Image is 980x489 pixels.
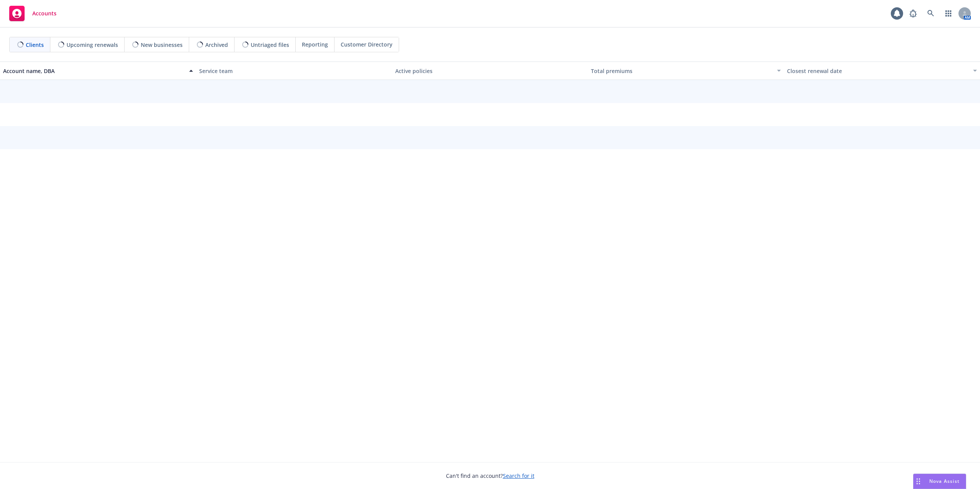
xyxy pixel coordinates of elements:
div: Service team [199,67,389,75]
a: Report a Bug [905,6,921,21]
span: Upcoming renewals [67,41,118,49]
span: Archived [205,41,228,49]
span: Clients [26,41,44,49]
a: Switch app [941,6,956,21]
a: Accounts [6,3,60,24]
span: Customer Directory [341,40,393,48]
span: New businesses [141,41,183,49]
button: Total premiums [588,62,784,80]
div: Account name, DBA [3,67,185,75]
div: Drag to move [913,474,923,489]
button: Nova Assist [913,474,966,489]
a: Search for it [503,472,534,479]
span: Nova Assist [929,478,960,484]
a: Search [923,6,938,21]
div: Active policies [395,67,585,75]
span: Reporting [302,40,328,48]
button: Service team [196,62,392,80]
button: Closest renewal date [784,62,980,80]
button: Active policies [392,62,588,80]
span: Untriaged files [251,41,289,49]
span: Can't find an account? [446,472,534,480]
span: Accounts [32,10,57,17]
div: Closest renewal date [787,67,968,75]
div: Total premiums [591,67,772,75]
